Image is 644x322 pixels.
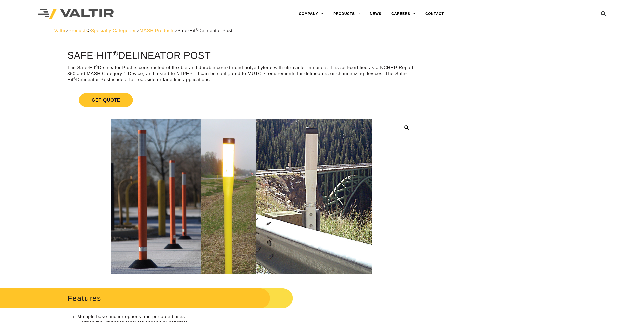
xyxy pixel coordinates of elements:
sup: ® [113,50,118,58]
a: Get Quote [67,87,416,113]
a: Products [68,28,88,33]
a: MASH Products [140,28,175,33]
a: Specialty Categories [91,28,137,33]
img: Valtir [38,9,114,19]
a: PRODUCTS [328,9,365,19]
h1: Safe-Hit Delineator Post [67,50,416,61]
a: Valtir [54,28,66,33]
p: The Safe-Hit Delineator Post is constructed of flexible and durable co-extruded polyethylene with... [67,65,416,83]
span: Safe-Hit Delineator Post [177,28,232,33]
sup: ® [196,28,198,32]
div: > > > > [54,28,590,34]
sup: ® [73,77,76,81]
a: COMPANY [294,9,328,19]
li: Multiple base anchor options and portable bases. [77,314,416,320]
span: Get Quote [79,93,133,107]
sup: ® [95,65,98,69]
a: NEWS [365,9,386,19]
a: CAREERS [386,9,420,19]
a: CONTACT [420,9,449,19]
